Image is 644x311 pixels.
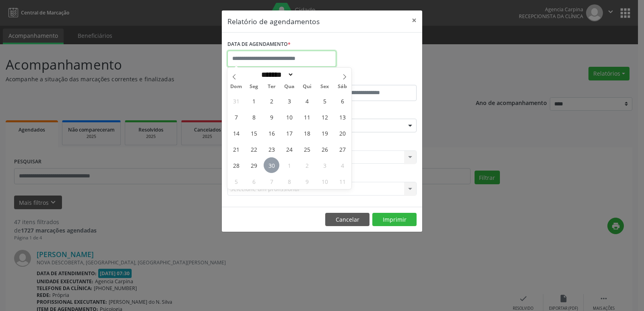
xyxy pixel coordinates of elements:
[294,70,320,79] input: Year
[317,173,332,189] span: Outubro 10, 2025
[299,157,315,173] span: Outubro 2, 2025
[264,125,279,141] span: Setembro 16, 2025
[325,213,369,227] button: Cancelar
[264,173,279,189] span: Outubro 7, 2025
[316,84,334,89] span: Sex
[372,213,417,227] button: Imprimir
[281,141,297,157] span: Setembro 24, 2025
[299,93,315,109] span: Setembro 4, 2025
[246,109,262,125] span: Setembro 8, 2025
[245,84,263,89] span: Seg
[317,109,332,125] span: Setembro 12, 2025
[264,93,279,109] span: Setembro 2, 2025
[258,70,294,79] select: Month
[227,84,245,89] span: Dom
[264,109,279,125] span: Setembro 9, 2025
[317,141,332,157] span: Setembro 26, 2025
[228,173,244,189] span: Outubro 5, 2025
[299,125,315,141] span: Setembro 18, 2025
[299,141,315,157] span: Setembro 25, 2025
[246,157,262,173] span: Setembro 29, 2025
[406,10,422,30] button: Close
[246,125,262,141] span: Setembro 15, 2025
[263,84,281,89] span: Ter
[324,72,417,85] label: ATÉ
[228,109,244,125] span: Setembro 7, 2025
[334,173,350,189] span: Outubro 11, 2025
[334,109,350,125] span: Setembro 13, 2025
[228,93,244,109] span: Agosto 31, 2025
[228,157,244,173] span: Setembro 28, 2025
[317,93,332,109] span: Setembro 5, 2025
[334,84,351,89] span: Sáb
[246,173,262,189] span: Outubro 6, 2025
[228,141,244,157] span: Setembro 21, 2025
[281,109,297,125] span: Setembro 10, 2025
[228,125,244,141] span: Setembro 14, 2025
[264,141,279,157] span: Setembro 23, 2025
[334,157,350,173] span: Outubro 4, 2025
[227,38,291,51] label: DATA DE AGENDAMENTO
[281,93,297,109] span: Setembro 3, 2025
[227,16,320,27] h5: Relatório de agendamentos
[334,141,350,157] span: Setembro 27, 2025
[246,141,262,157] span: Setembro 22, 2025
[334,125,350,141] span: Setembro 20, 2025
[281,125,297,141] span: Setembro 17, 2025
[246,93,262,109] span: Setembro 1, 2025
[299,109,315,125] span: Setembro 11, 2025
[317,125,332,141] span: Setembro 19, 2025
[281,84,298,89] span: Qua
[281,173,297,189] span: Outubro 8, 2025
[299,173,315,189] span: Outubro 9, 2025
[317,157,332,173] span: Outubro 3, 2025
[334,93,350,109] span: Setembro 6, 2025
[264,157,279,173] span: Setembro 30, 2025
[281,157,297,173] span: Outubro 1, 2025
[298,84,316,89] span: Qui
